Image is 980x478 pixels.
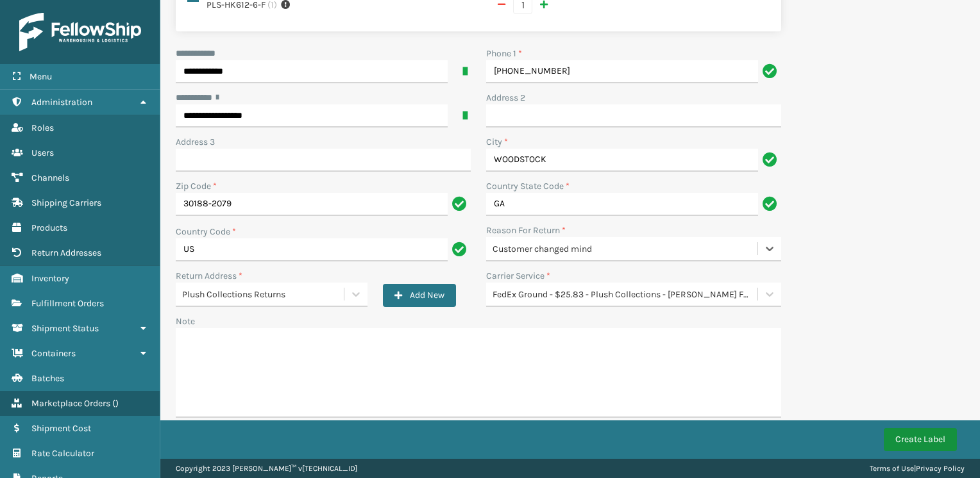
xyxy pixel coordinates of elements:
label: Note [176,316,195,327]
label: Zip Code [176,179,217,193]
span: Rate Calculator [31,448,94,459]
span: Users [31,147,54,158]
label: Address 2 [486,91,525,104]
div: Plush Collections Returns [182,288,345,301]
span: Return Addresses [31,247,101,258]
span: Marketplace Orders [31,398,110,409]
span: Menu [30,71,52,82]
label: Carrier Service [486,269,550,283]
img: logo [19,13,141,51]
div: Customer changed mind [493,242,759,256]
a: Privacy Policy [916,464,965,473]
a: Terms of Use [870,464,914,473]
span: Products [31,222,67,233]
label: Phone 1 [486,47,522,60]
button: Create Label [884,428,957,451]
label: Country State Code [486,179,570,193]
span: Shipping Carriers [31,197,101,208]
label: Return Address [176,269,242,283]
span: Inventory [31,273,69,284]
span: Roles [31,122,54,133]
span: Channels [31,172,69,183]
label: City [486,135,508,149]
span: Administration [31,97,92,108]
span: Shipment Cost [31,423,91,434]
label: Address 3 [176,135,215,149]
span: Containers [31,348,76,359]
div: | [870,459,965,478]
button: Add New [383,284,456,307]
div: FedEx Ground - $25.83 - Plush Collections - [PERSON_NAME] Fedex [493,288,759,301]
span: Fulfillment Orders [31,298,104,309]
span: Shipment Status [31,323,99,334]
label: Reason For Return [486,224,566,237]
label: Country Code [176,225,236,238]
span: Batches [31,373,64,384]
p: Copyright 2023 [PERSON_NAME]™ v [TECHNICAL_ID] [176,459,357,478]
span: ( ) [112,398,119,409]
